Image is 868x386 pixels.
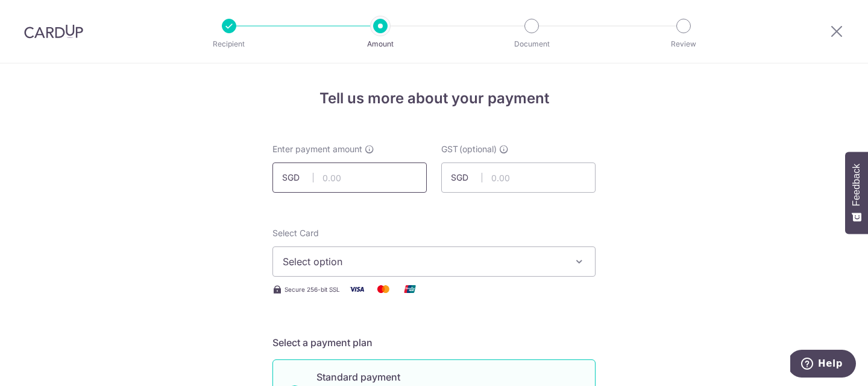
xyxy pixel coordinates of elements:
img: Mastercard [371,281,395,297]
span: SGD [282,172,313,184]
span: Secure 256-bit SSL [285,285,340,294]
p: Standard payment [316,370,580,384]
iframe: Opens a widget where you can find more information [790,350,856,380]
h4: Tell us more about your payment [272,88,596,109]
span: (optional) [459,143,497,155]
button: Select option [272,246,596,277]
span: Feedback [851,164,862,206]
button: Feedback - Show survey [845,152,868,234]
img: Union Pay [398,281,422,297]
img: Visa [345,281,369,297]
p: Amount [336,38,425,50]
p: Review [639,38,728,50]
span: Select option [283,254,564,269]
img: CardUp [24,24,83,39]
span: SGD [451,172,482,184]
input: 0.00 [441,162,596,193]
p: Recipient [184,38,274,50]
h5: Select a payment plan [272,335,596,350]
span: translation missing: en.payables.payment_networks.credit_card.summary.labels.select_card [272,228,319,238]
p: Document [487,38,576,50]
span: Enter payment amount [272,143,362,155]
span: GST [441,143,458,155]
input: 0.00 [272,162,427,193]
